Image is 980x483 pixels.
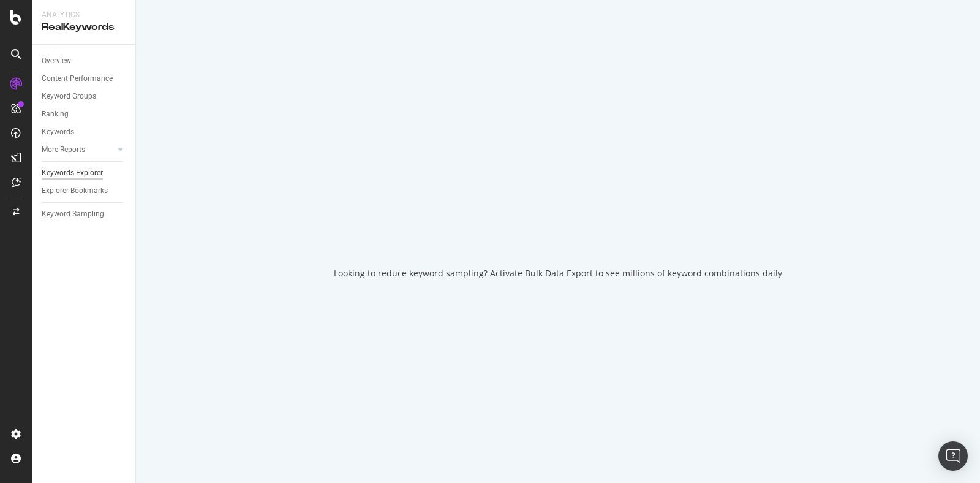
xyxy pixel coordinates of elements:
div: Content Performance [42,72,113,85]
a: Keywords [42,126,127,139]
div: Overview [42,55,71,67]
div: Explorer Bookmarks [42,184,108,197]
div: RealKeywords [42,20,126,34]
div: Keyword Sampling [42,208,104,221]
a: Keyword Groups [42,90,127,103]
div: animation [514,203,602,248]
a: Overview [42,55,127,67]
a: Keyword Sampling [42,208,127,221]
div: Keywords Explorer [42,167,103,180]
a: More Reports [42,143,115,156]
a: Keywords Explorer [42,167,127,180]
a: Explorer Bookmarks [42,184,127,197]
div: Analytics [42,10,126,20]
div: Open Intercom Messenger [938,441,968,471]
a: Ranking [42,108,127,121]
div: Keyword Groups [42,90,96,103]
div: Keywords [42,126,74,139]
div: Looking to reduce keyword sampling? Activate Bulk Data Export to see millions of keyword combinat... [334,267,782,280]
div: Ranking [42,108,69,121]
div: More Reports [42,143,85,156]
a: Content Performance [42,72,127,85]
